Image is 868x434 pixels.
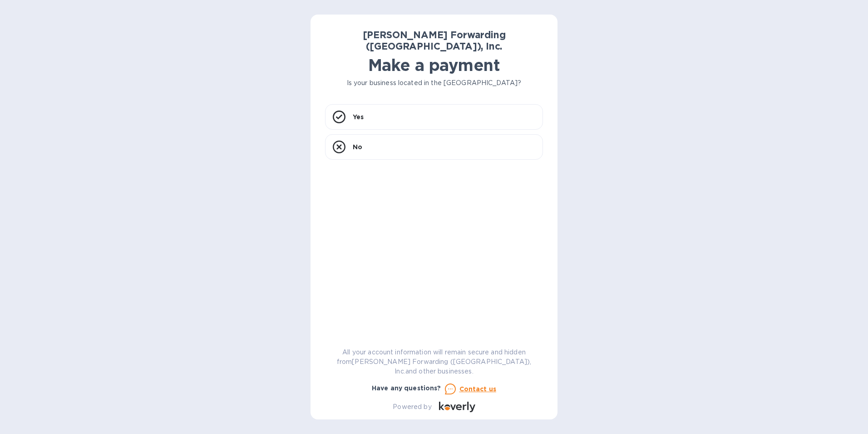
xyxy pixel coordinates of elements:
p: No [353,142,362,151]
p: Is your business located in the [GEOGRAPHIC_DATA]? [325,78,543,88]
p: All your account information will remain secure and hidden from [PERSON_NAME] Forwarding ([GEOGRA... [325,348,543,376]
p: Yes [353,112,364,121]
b: Have any questions? [372,384,441,392]
u: Contact us [459,385,497,393]
h1: Make a payment [325,56,543,75]
p: Powered by [393,402,431,412]
b: [PERSON_NAME] Forwarding ([GEOGRAPHIC_DATA]), Inc. [363,29,506,52]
